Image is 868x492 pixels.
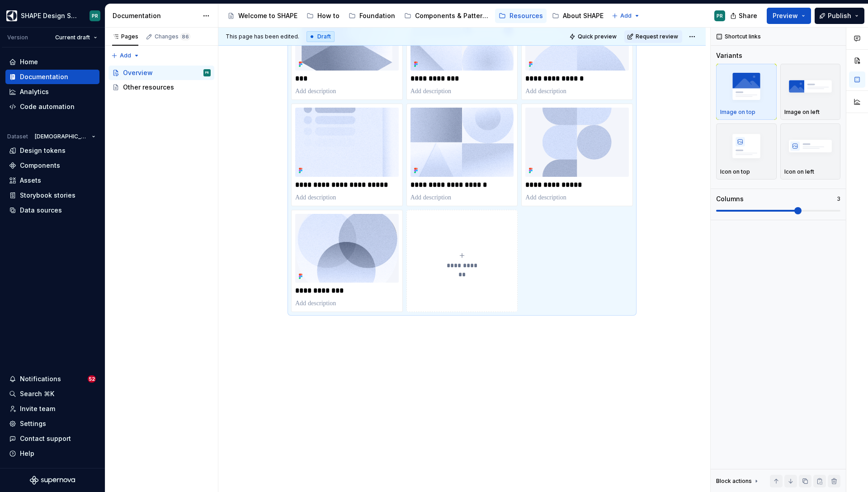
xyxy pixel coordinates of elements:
div: Variants [716,51,742,60]
a: Settings [5,416,99,431]
div: Settings [20,419,46,428]
svg: Supernova Logo [30,476,75,485]
button: Request review [624,30,682,43]
p: 3 [837,195,840,203]
span: Share [739,11,757,20]
a: Code automation [5,99,99,114]
a: About SHAPE [548,9,607,23]
div: Documentation [113,11,198,20]
div: Analytics [20,87,49,96]
img: 56f35afd-5b61-45b1-a12c-c1a8a405bd2c.png [295,214,399,283]
div: Block actions [716,478,752,485]
button: Quick preview [566,30,621,43]
button: placeholderIcon on left [780,123,841,180]
a: OverviewPR [108,66,214,80]
div: Invite team [20,404,55,413]
div: Components & Patterns [415,11,490,20]
img: 84f77a33-9313-4592-8071-d4c7bfba349b.png [525,108,629,176]
div: PR [92,12,98,19]
button: Help [5,446,99,461]
span: Current draft [55,34,90,41]
div: Resources [509,11,543,20]
img: placeholder [720,129,773,162]
div: Home [20,57,38,66]
button: placeholderImage on top [716,64,777,120]
button: Add [108,49,142,62]
div: Version [7,34,28,41]
div: Code automation [20,102,75,111]
div: Changes [155,33,190,40]
img: placeholder [784,129,837,162]
span: [DEMOGRAPHIC_DATA] [35,133,88,140]
span: Add [120,52,131,59]
div: Data sources [20,206,62,215]
div: How to [317,11,340,20]
p: Icon on left [784,168,814,175]
div: Foundation [359,11,395,20]
button: Notifications52 [5,372,99,386]
a: Assets [5,173,99,188]
a: Analytics [5,85,99,99]
a: Home [5,55,99,69]
a: Foundation [345,9,399,23]
div: PR [205,68,209,77]
span: 86 [180,33,190,40]
span: Quick preview [578,33,617,40]
div: Columns [716,194,744,203]
div: Storybook stories [20,191,75,200]
button: Add [609,9,643,22]
span: Add [620,12,632,19]
button: SHAPE Design SystemPR [2,6,103,25]
span: Preview [773,11,798,20]
div: Notifications [20,374,61,383]
button: Publish [815,8,864,24]
img: e08dedce-eb19-4cce-8b8e-aa7acfaa8ce7.png [295,108,399,176]
a: Design tokens [5,143,99,158]
img: placeholder [720,70,773,103]
div: Help [20,449,34,458]
div: Page tree [224,7,607,25]
div: Design tokens [20,146,66,155]
button: Current draft [51,31,101,44]
button: Preview [767,8,811,24]
div: Page tree [108,66,214,95]
a: How to [303,9,343,23]
a: Storybook stories [5,188,99,203]
button: Search ⌘K [5,387,99,401]
button: Contact support [5,431,99,446]
button: placeholderIcon on top [716,123,777,180]
img: 3153ddeb-83f4-4ab6-a097-402fb5271d23.png [410,108,514,176]
div: Pages [112,33,138,40]
div: Draft [307,31,335,42]
span: This page has been edited. [226,33,299,40]
div: Dataset [7,133,28,140]
div: Assets [20,176,41,185]
button: Share [726,8,763,24]
div: PR [717,12,723,19]
img: 1131f18f-9b94-42a4-847a-eabb54481545.png [6,10,17,21]
div: Documentation [20,72,68,81]
div: About SHAPE [563,11,604,20]
div: Components [20,161,60,170]
div: SHAPE Design System [21,11,79,20]
a: Welcome to SHAPE [224,9,301,23]
a: Documentation [5,70,99,84]
a: Components & Patterns [401,9,493,23]
p: Image on left [784,109,820,116]
button: [DEMOGRAPHIC_DATA] [31,130,99,143]
a: Data sources [5,203,99,218]
div: Other resources [123,83,174,92]
button: placeholderImage on left [780,64,841,120]
a: Components [5,158,99,173]
div: Contact support [20,434,71,443]
img: placeholder [784,70,837,103]
span: Request review [636,33,678,40]
a: Other resources [108,80,214,95]
span: 52 [88,375,96,383]
span: Publish [828,11,851,20]
div: Block actions [716,475,760,487]
p: Image on top [720,109,755,116]
p: Icon on top [720,168,750,175]
div: Overview [123,68,153,77]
